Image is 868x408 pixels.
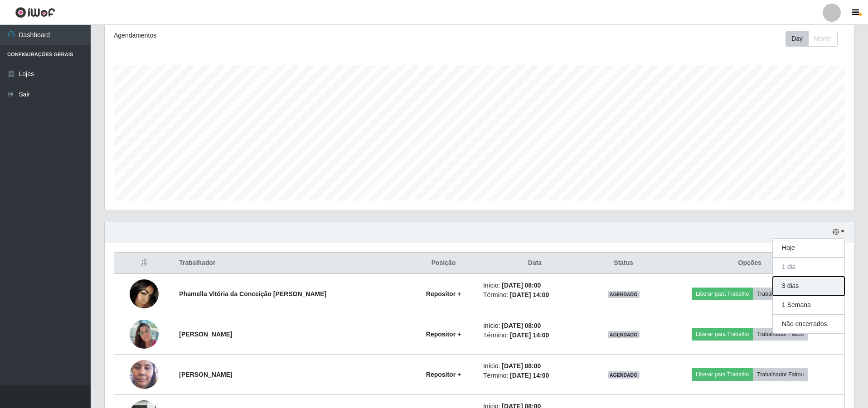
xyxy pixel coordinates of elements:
li: Término: [483,371,587,380]
time: [DATE] 14:00 [510,372,549,379]
button: Liberar para Trabalho [692,288,753,300]
button: Trabalhador Faltou [753,368,808,381]
button: Não encerrados [773,315,844,333]
button: Liberar para Trabalho [692,368,753,381]
th: Posição [409,253,478,274]
li: Início: [483,361,587,371]
span: AGENDADO [608,371,640,379]
li: Início: [483,321,587,331]
li: Término: [483,331,587,340]
time: [DATE] 14:00 [510,291,549,298]
strong: [PERSON_NAME] [179,371,232,378]
div: Toolbar with button groups [786,31,845,47]
span: AGENDADO [608,331,640,338]
div: Agendamentos [114,31,411,40]
time: [DATE] 08:00 [502,322,541,329]
button: 3 dias [773,277,844,296]
span: AGENDADO [608,291,640,298]
strong: [PERSON_NAME] [179,331,232,338]
th: Data [478,253,592,274]
strong: Repositor + [426,371,461,378]
th: Opções [655,253,844,274]
time: [DATE] 08:00 [502,362,541,370]
button: Liberar para Trabalho [692,328,753,341]
li: Término: [483,290,587,300]
strong: Repositor + [426,331,461,338]
img: 1749309243937.jpeg [130,315,159,353]
button: Hoje [773,239,844,258]
strong: Repositor + [426,290,461,298]
div: First group [786,31,838,47]
strong: Phamella Vitória da Conceição [PERSON_NAME] [179,290,326,298]
button: Month [808,31,838,47]
img: CoreUI Logo [15,7,55,18]
li: Início: [483,281,587,290]
time: [DATE] 14:00 [510,331,549,339]
button: Trabalhador Faltou [753,288,808,300]
button: Day [786,31,809,47]
button: 1 dia [773,258,844,277]
img: 1749149252498.jpeg [130,279,159,308]
th: Status [592,253,655,274]
th: Trabalhador [174,253,409,274]
img: 1750177292954.jpeg [130,342,159,407]
button: Trabalhador Faltou [753,328,808,341]
time: [DATE] 08:00 [502,282,541,289]
button: 1 Semana [773,296,844,315]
